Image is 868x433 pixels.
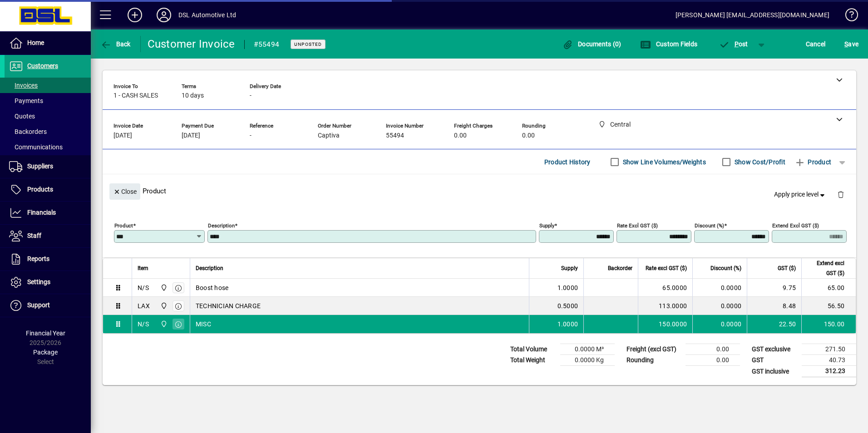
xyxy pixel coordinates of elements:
[557,320,578,329] span: 1.0000
[27,39,44,46] span: Home
[138,263,148,273] span: Item
[100,40,131,48] span: Back
[747,279,801,297] td: 9.75
[830,190,852,198] app-page-header-button: Delete
[196,263,223,273] span: Description
[196,283,229,292] span: Boost hose
[562,40,621,48] span: Documents (0)
[560,36,624,52] button: Documents (0)
[802,366,856,377] td: 312.23
[801,315,856,333] td: 150.00
[27,186,53,193] span: Products
[5,139,91,155] a: Communications
[250,92,252,99] span: -
[561,263,578,273] span: Supply
[686,355,740,366] td: 0.00
[5,124,91,139] a: Backorders
[560,344,615,355] td: 0.0000 M³
[113,132,132,139] span: [DATE]
[107,187,143,195] app-page-header-button: Close
[692,297,747,315] td: 0.0000
[522,132,535,139] span: 0.00
[33,349,58,356] span: Package
[158,301,168,311] span: Central
[506,344,560,355] td: Total Volume
[747,315,801,333] td: 22.50
[692,315,747,333] td: 0.0000
[844,40,848,48] span: S
[560,355,615,366] td: 0.0000 Kg
[5,294,91,317] a: Support
[747,366,802,377] td: GST inclusive
[541,154,594,170] button: Product History
[178,8,236,22] div: DSL Automotive Ltd
[794,155,831,169] span: Product
[801,279,856,297] td: 65.00
[802,344,856,355] td: 271.50
[844,37,858,51] span: ave
[454,132,467,139] span: 0.00
[617,222,658,229] mat-label: Rate excl GST ($)
[27,301,50,309] span: Support
[5,32,91,54] a: Home
[149,7,178,23] button: Profile
[747,297,801,315] td: 8.48
[5,225,91,247] a: Staff
[26,330,65,337] span: Financial Year
[539,222,554,229] mat-label: Supply
[5,178,91,201] a: Products
[676,8,829,22] div: [PERSON_NAME] [EMAIL_ADDRESS][DOMAIN_NAME]
[138,320,149,329] div: N/S
[772,222,819,229] mat-label: Extend excl GST ($)
[27,62,58,69] span: Customers
[733,157,785,167] label: Show Cost/Profit
[638,36,700,52] button: Custom Fields
[158,283,168,293] span: Central
[158,319,168,329] span: Central
[98,36,133,52] button: Back
[608,263,632,273] span: Backorder
[747,355,802,366] td: GST
[806,37,826,51] span: Cancel
[710,263,741,273] span: Discount (%)
[506,355,560,366] td: Total Weight
[790,154,836,170] button: Product
[5,155,91,178] a: Suppliers
[770,187,830,203] button: Apply price level
[644,301,687,310] div: 113.0000
[103,174,856,207] div: Product
[640,40,697,48] span: Custom Fields
[250,132,252,139] span: -
[692,279,747,297] td: 0.0000
[5,108,91,124] a: Quotes
[182,92,204,99] span: 10 days
[138,301,150,310] div: LAX
[557,301,578,310] span: 0.5000
[27,162,53,170] span: Suppliers
[5,93,91,108] a: Payments
[622,355,686,366] td: Rounding
[9,82,38,89] span: Invoices
[196,320,211,329] span: MISC
[5,78,91,93] a: Invoices
[386,132,404,139] span: 55494
[804,36,828,52] button: Cancel
[644,320,687,329] div: 150.0000
[5,271,91,294] a: Settings
[120,7,149,23] button: Add
[5,248,91,271] a: Reports
[807,258,844,278] span: Extend excl GST ($)
[27,255,49,262] span: Reports
[114,222,133,229] mat-label: Product
[109,183,140,200] button: Close
[5,202,91,224] a: Financials
[27,209,56,216] span: Financials
[138,283,149,292] div: N/S
[838,2,857,31] a: Knowledge Base
[91,36,141,52] app-page-header-button: Back
[802,355,856,366] td: 40.73
[318,132,340,139] span: Captiva
[622,344,686,355] td: Freight (excl GST)
[9,97,43,104] span: Payments
[544,155,591,169] span: Product History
